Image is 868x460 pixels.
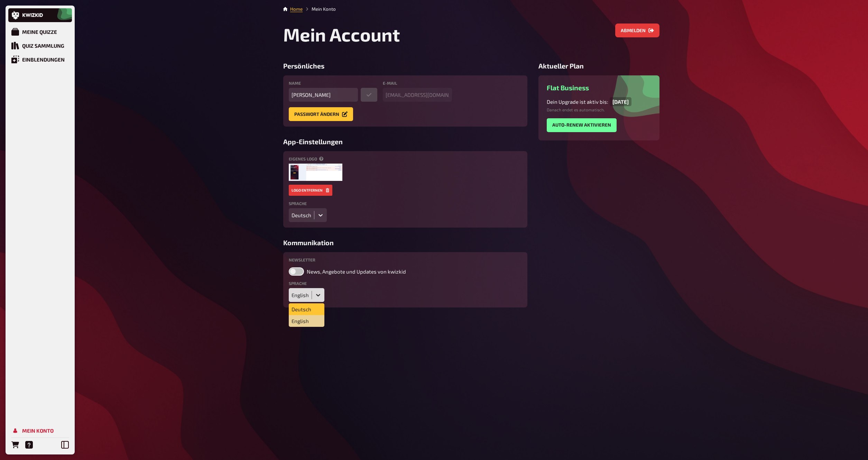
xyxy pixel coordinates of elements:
[547,84,589,92] span: Flat Business
[22,43,64,49] div: Quiz Sammlung
[22,427,54,434] div: Mein Konto
[8,438,22,452] a: Bestellungen
[289,201,522,205] label: Sprache
[290,6,303,12] li: Home
[283,239,527,247] h3: Kommunikation
[615,24,659,37] button: Abmelden
[292,292,309,298] div: English
[8,424,72,438] a: Mein Konto
[289,315,324,327] div: English
[22,56,65,63] div: Einblendungen
[547,107,605,112] small: Danach endet es automatisch.
[289,281,522,285] label: Sprache
[538,62,659,70] h3: Aktueller Plan
[289,303,324,315] div: Deutsch
[289,81,377,85] label: Name
[383,81,452,85] label: E-Mail
[289,185,332,196] button: Logo entfernen
[289,258,522,262] label: Newsletter
[547,118,617,132] button: auto-renew aktivieren
[289,157,522,161] label: Eigenes Logo
[547,99,608,104] p: Dein Upgrade ist aktiv bis :
[283,24,400,45] h1: Mein Account
[283,138,527,146] h3: App-Einstellungen
[610,97,631,106] span: [DATE]
[292,212,311,218] div: Deutsch
[289,107,353,121] button: Passwort ändern
[289,267,522,276] label: News, Angebote und Updates von kwizkid
[283,62,527,70] h3: Persönliches
[303,6,336,12] li: Mein Konto
[22,29,57,35] div: Meine Quizze
[290,6,303,12] a: Home
[8,39,72,53] a: Quiz Sammlung
[8,25,72,39] a: Meine Quizze
[22,438,36,452] a: Hilfe
[8,53,72,66] a: Einblendungen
